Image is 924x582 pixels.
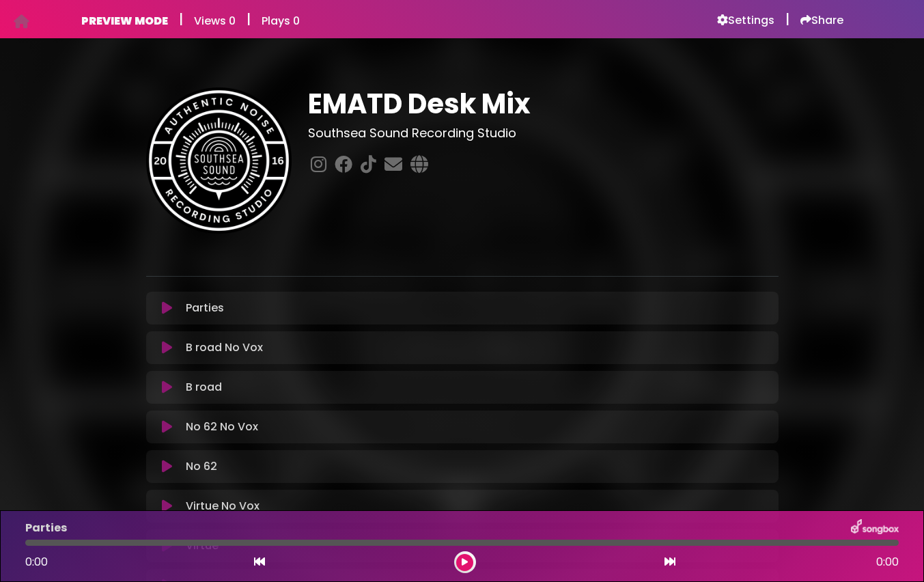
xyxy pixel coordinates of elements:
[179,11,183,27] h5: |
[186,419,258,435] p: No 62 No Vox
[800,14,843,27] a: Share
[308,126,779,141] h3: Southsea Sound Recording Studio
[876,554,899,570] span: 0:00
[25,554,48,570] span: 0:00
[308,87,779,120] h1: EMATD Desk Mix
[186,498,260,514] p: Virtue No Vox
[851,519,899,537] img: songbox-logo-white.png
[25,520,67,536] p: Parties
[81,14,168,27] h6: PREVIEW MODE
[146,87,292,234] img: Sqix3KgTCSFekl421UP5
[186,379,222,396] p: B road
[186,458,217,475] p: No 62
[194,14,236,27] h6: Views 0
[186,339,263,356] p: B road No Vox
[186,300,224,316] p: Parties
[785,11,789,27] h5: |
[262,14,300,27] h6: Plays 0
[247,11,251,27] h5: |
[717,14,774,27] a: Settings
